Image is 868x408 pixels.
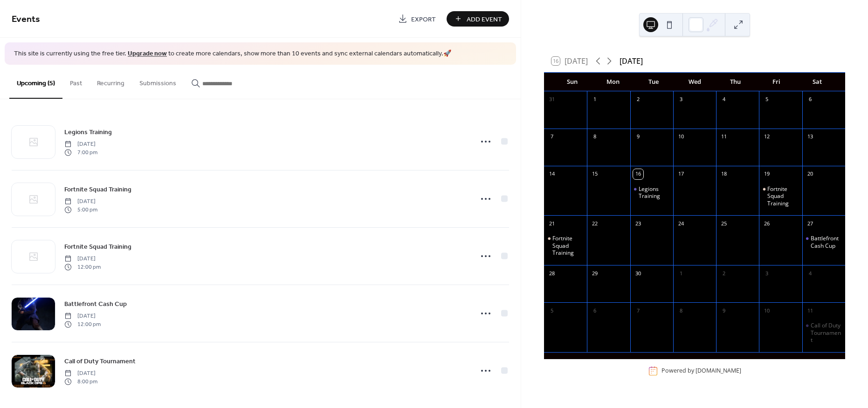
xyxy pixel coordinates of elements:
[64,299,127,309] span: Battlefront Cash Cup
[64,242,131,252] span: Fortnite Squad Training
[391,11,443,27] a: Export
[802,322,845,344] div: Call of Duty Tournament
[64,312,101,320] span: [DATE]
[547,95,557,105] div: 31
[719,306,729,316] div: 9
[633,169,643,179] div: 16
[64,356,136,366] span: Call of Duty Tournament
[805,268,815,279] div: 4
[411,14,436,24] span: Export
[9,65,62,99] button: Upcoming (5)
[633,268,643,279] div: 30
[630,185,673,200] div: Legions Training
[64,127,112,137] span: Legions Training
[64,149,97,157] span: 7:00 pm
[719,95,729,105] div: 4
[661,367,741,375] div: Powered by
[62,65,90,98] button: Past
[762,268,772,279] div: 3
[132,65,184,98] button: Submissions
[762,218,772,229] div: 26
[64,299,127,309] a: Battlefront Cash Cup
[759,185,802,207] div: Fortnite Squad Training
[64,263,101,272] span: 12:00 pm
[633,306,643,316] div: 7
[14,49,451,59] span: This site is currently using the free tier. to create more calendars, show more than 10 events an...
[620,55,643,67] div: [DATE]
[547,132,557,142] div: 7
[592,73,634,91] div: Mon
[128,48,167,60] a: Upgrade now
[64,254,101,263] span: [DATE]
[467,14,502,24] span: Add Event
[719,268,729,279] div: 2
[805,132,815,142] div: 13
[64,184,131,195] a: Fortnite Squad Training
[676,306,686,316] div: 8
[756,73,797,91] div: Fri
[805,95,815,105] div: 6
[762,306,772,316] div: 10
[696,367,741,375] a: [DOMAIN_NAME]
[544,235,587,257] div: Fortnite Squad Training
[811,322,841,344] div: Call of Duty Tournament
[547,169,557,179] div: 14
[590,218,600,229] div: 22
[634,73,675,91] div: Tue
[719,132,729,142] div: 11
[551,73,592,91] div: Sun
[633,95,643,105] div: 2
[590,268,600,279] div: 29
[12,10,40,28] span: Events
[805,218,815,229] div: 27
[719,169,729,179] div: 18
[767,185,798,207] div: Fortnite Squad Training
[64,127,112,137] a: Legions Training
[762,132,772,142] div: 12
[547,218,557,229] div: 21
[719,218,729,229] div: 25
[590,132,600,142] div: 8
[639,185,669,200] div: Legions Training
[547,306,557,316] div: 5
[64,241,131,252] a: Fortnite Squad Training
[762,95,772,105] div: 5
[715,73,756,91] div: Thu
[802,235,845,249] div: Battlefront Cash Cup
[633,218,643,229] div: 23
[590,95,600,105] div: 1
[64,140,97,148] span: [DATE]
[674,73,715,91] div: Wed
[590,306,600,316] div: 6
[547,268,557,279] div: 28
[64,356,136,367] a: Call of Duty Tournament
[90,65,132,98] button: Recurring
[797,73,838,91] div: Sat
[762,169,772,179] div: 19
[805,306,815,316] div: 11
[64,369,97,377] span: [DATE]
[676,169,686,179] div: 17
[64,378,97,386] span: 8:00 pm
[64,184,131,194] span: Fortnite Squad Training
[676,268,686,279] div: 1
[64,206,97,214] span: 5:00 pm
[447,11,509,27] button: Add Event
[676,132,686,142] div: 10
[64,197,97,205] span: [DATE]
[552,235,583,257] div: Fortnite Squad Training
[676,218,686,229] div: 24
[590,169,600,179] div: 15
[811,235,841,249] div: Battlefront Cash Cup
[676,95,686,105] div: 3
[64,320,101,329] span: 12:00 pm
[633,132,643,142] div: 9
[805,169,815,179] div: 20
